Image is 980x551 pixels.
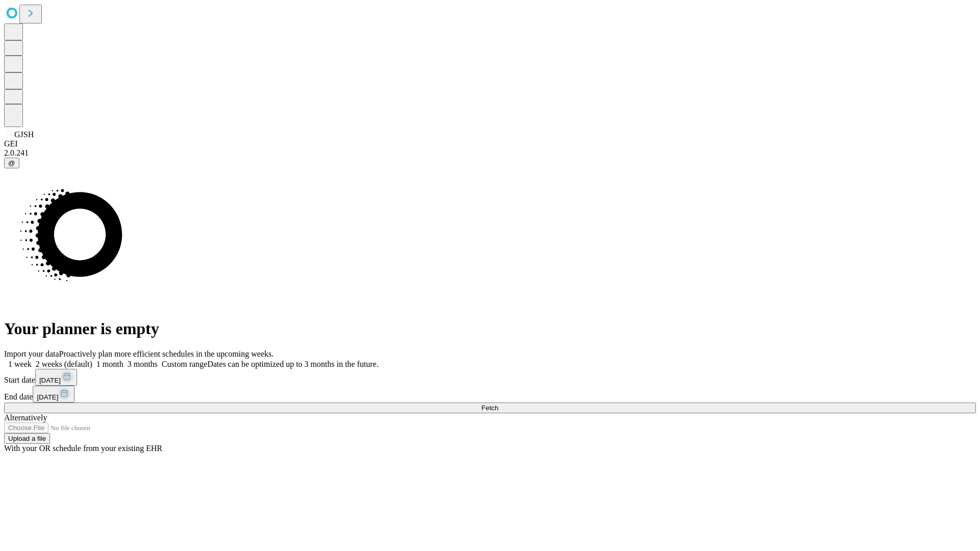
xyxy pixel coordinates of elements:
div: GEI [4,139,976,148]
span: Fetch [481,404,498,412]
button: Upload a file [4,433,50,444]
span: Import your data [4,349,59,358]
span: Custom range [162,360,207,368]
span: [DATE] [39,377,61,384]
button: @ [4,158,19,168]
button: [DATE] [35,369,77,386]
span: GJSH [14,130,34,139]
span: 1 week [8,360,32,368]
div: End date [4,386,976,403]
span: Alternatively [4,413,47,422]
span: 3 months [128,360,158,368]
button: [DATE] [33,386,75,403]
h1: Your planner is empty [4,319,976,338]
span: @ [8,159,15,167]
span: 2 weeks (default) [36,360,92,368]
span: Dates can be optimized up to 3 months in the future. [207,360,378,368]
span: 1 month [96,360,124,368]
span: [DATE] [37,393,58,401]
span: With your OR schedule from your existing EHR [4,444,162,453]
div: 2.0.241 [4,148,976,158]
div: Start date [4,369,976,386]
button: Fetch [4,403,976,413]
span: Proactively plan more efficient schedules in the upcoming weeks. [59,349,274,358]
